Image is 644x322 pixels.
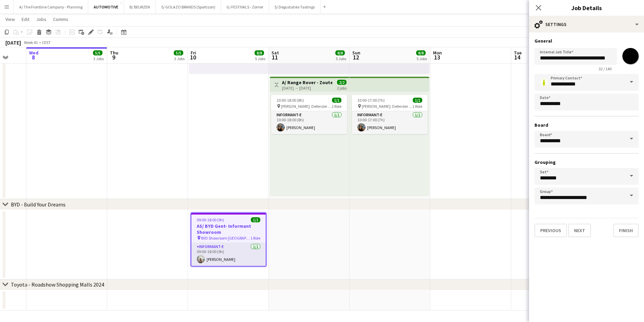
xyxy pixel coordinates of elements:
[190,53,196,61] span: 10
[201,236,251,241] span: BYD Showroom [GEOGRAPHIC_DATA]
[336,56,346,61] div: 5 Jobs
[197,217,224,222] span: 09:00-18:00 (9h)
[271,111,347,134] app-card-role: Informant-e1/110:00-18:00 (8h)[PERSON_NAME]
[110,50,118,56] span: Thu
[14,0,88,14] button: A/ The Frontline Company - Planning
[93,56,104,61] div: 3 Jobs
[534,122,639,128] h3: Board
[42,40,51,45] div: CEST
[251,236,260,241] span: 1 Role
[93,50,102,55] span: 5/5
[33,15,49,24] a: Jobs
[529,3,644,12] h3: Job Details
[36,16,46,22] span: Jobs
[11,201,66,208] div: BYD - Build Your Dreams
[191,213,266,267] app-job-card: 09:00-18:00 (9h)1/1AS/ BYD Gent- Informant Showroom BYD Showroom [GEOGRAPHIC_DATA]1 RoleInformant...
[22,40,39,45] span: Week 41
[277,98,304,103] span: 10:00-18:00 (8h)
[281,104,332,109] span: [PERSON_NAME]: Defender "Past meets Future" podium
[282,79,332,85] h3: A/ Range Rover - Zoute Grand Prix - Defender "Past meets Future" - 11+12/10/25
[22,16,29,22] span: Edit
[191,50,196,56] span: Fri
[271,95,347,134] app-job-card: 10:00-18:00 (8h)1/1 [PERSON_NAME]: Defender "Past meets Future" podium1 RoleInformant-e1/110:00-1...
[593,66,617,71] span: 32 / 140
[534,159,639,165] h3: Grouping
[255,56,265,61] div: 5 Jobs
[191,243,266,266] app-card-role: Informant-e1/109:00-18:00 (9h)[PERSON_NAME]
[191,223,266,235] h3: AS/ BYD Gent- Informant Showroom
[11,281,104,288] div: Toyota - Roadshow Shopping Malls 2024
[88,0,124,14] button: AUTOMOTIVE
[412,104,422,109] span: 1 Role
[251,217,260,222] span: 1/1
[568,224,591,237] button: Next
[29,50,39,56] span: Wed
[352,50,360,56] span: Sun
[529,16,644,32] div: Settings
[513,53,522,61] span: 14
[534,38,639,44] h3: General
[534,224,567,237] button: Previous
[352,111,428,134] app-card-role: Informant-e1/110:00-17:00 (7h)[PERSON_NAME]
[28,53,39,61] span: 8
[413,98,422,103] span: 1/1
[337,80,347,85] span: 2/2
[109,53,118,61] span: 9
[19,15,32,24] a: Edit
[3,15,18,24] a: View
[613,224,639,237] button: Finish
[416,56,427,61] div: 5 Jobs
[5,16,15,22] span: View
[352,95,428,134] app-job-card: 10:00-17:00 (7h)1/1 [PERSON_NAME]: Defender "Past meets Future" podium1 RoleInformant-e1/110:00-1...
[271,50,279,56] span: Sat
[5,39,21,46] div: [DATE]
[50,15,71,24] a: Comms
[335,50,345,55] span: 8/8
[357,98,385,103] span: 10:00-17:00 (7h)
[124,0,156,14] button: B/ BEURZEN
[514,50,522,56] span: Tue
[433,50,442,56] span: Mon
[174,56,185,61] div: 3 Jobs
[337,85,347,91] div: 2 jobs
[255,50,264,55] span: 8/8
[174,50,183,55] span: 5/5
[351,53,360,61] span: 12
[416,50,426,55] span: 8/8
[53,16,68,22] span: Comms
[221,0,269,14] button: G/ FESTIVALS - Zomer
[270,53,279,61] span: 11
[332,104,341,109] span: 1 Role
[156,0,221,14] button: S/ GOLAZO BRANDS (Sportizon)
[432,53,442,61] span: 13
[269,0,320,14] button: S/ Degustaties-Tastings
[332,98,341,103] span: 1/1
[362,104,412,109] span: [PERSON_NAME]: Defender "Past meets Future" podium
[282,85,332,91] div: [DATE] → [DATE]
